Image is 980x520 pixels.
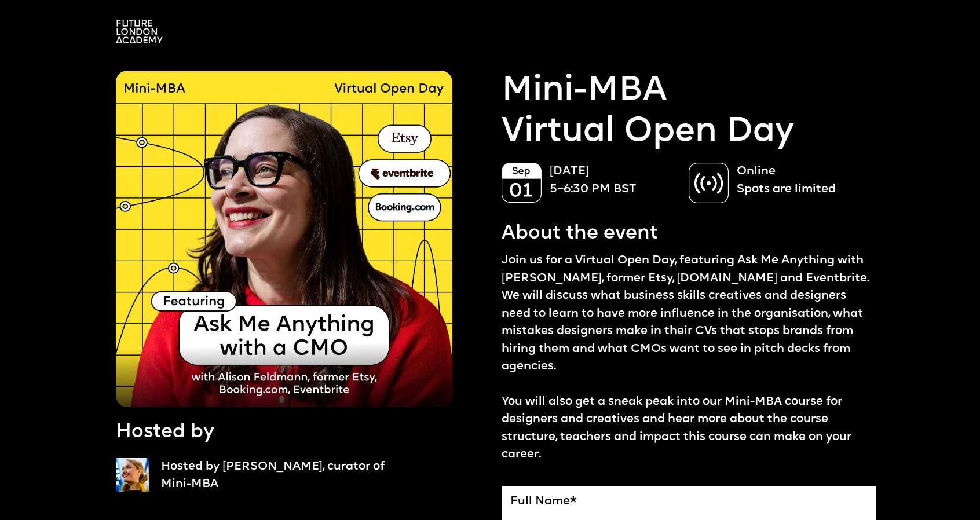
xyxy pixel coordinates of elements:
[502,220,658,247] p: About the event
[510,495,867,508] label: Full Name
[502,71,794,153] a: Mini-MBAVirtual Open Day
[116,20,163,43] img: A logo saying in 3 lines: Future London Academy
[116,419,214,446] p: Hosted by
[502,252,876,463] p: Join us for a Virtual Open Day, featuring Ask Me Anything with [PERSON_NAME], former Etsy, [DOMAI...
[550,163,677,198] p: [DATE] 5–6:30 PM BST
[161,458,392,493] p: Hosted by [PERSON_NAME], curator of Mini-MBA
[737,163,864,198] p: Online Spots are limited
